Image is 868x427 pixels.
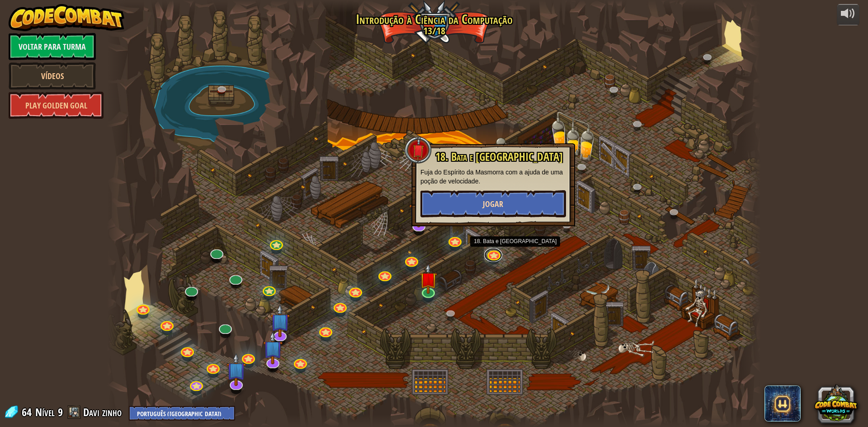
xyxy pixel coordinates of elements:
[58,405,63,419] span: 9
[9,33,96,60] a: Voltar para Turma
[435,149,563,164] span: 18. Bata e [GEOGRAPHIC_DATA]
[483,198,503,210] span: Jogar
[9,62,96,89] a: Vídeos
[226,353,245,386] img: level-banner-unstarted-subscriber.png
[9,4,124,31] img: CodeCombat - Learn how to code by playing a game
[420,190,566,217] button: Jogar
[837,4,859,25] button: Ajuste o volume
[35,405,55,420] span: Nível
[420,264,437,294] img: level-banner-unstarted.png
[83,405,124,419] a: Davi zinho
[9,92,104,119] a: Play Golden Goal
[22,405,34,419] span: 64
[270,305,289,338] img: level-banner-unstarted-subscriber.png
[409,194,428,227] img: level-banner-unstarted-subscriber.png
[420,168,566,186] p: Fuja do Espírito da Masmorra com a ajuda de uma poção de velocidade.
[263,332,282,365] img: level-banner-unstarted-subscriber.png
